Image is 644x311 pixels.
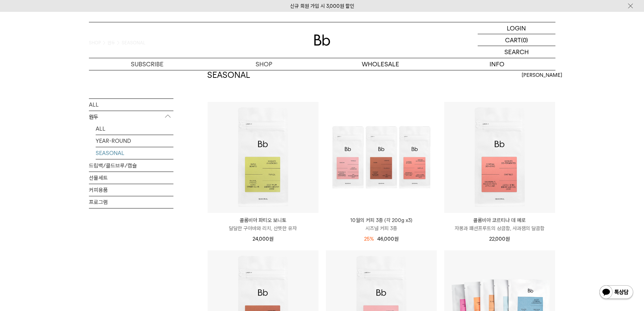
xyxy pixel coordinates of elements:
a: 신규 회원 가입 시 3,000원 할인 [290,3,354,9]
img: 10월의 커피 3종 (각 200g x3) [326,102,437,213]
p: 원두 [89,111,173,123]
p: 콜롬비아 코르티나 데 예로 [444,216,555,224]
img: 콜롬비아 파티오 보니토 [208,102,318,213]
p: INFO [439,58,555,70]
img: 카카오톡 채널 1:1 채팅 버튼 [599,285,634,301]
a: 커피용품 [89,184,173,196]
span: [PERSON_NAME] [522,71,562,79]
span: 24,000 [253,236,273,242]
a: 콜롬비아 파티오 보니토 달달한 구아바와 리치, 산뜻한 유자 [208,216,318,232]
span: 46,000 [377,236,399,242]
a: 10월의 커피 3종 (각 200g x3) 시즈널 커피 3종 [326,216,437,232]
a: 선물세트 [89,172,173,183]
span: 원 [269,236,273,242]
p: CART [505,34,521,46]
p: 콜롬비아 파티오 보니토 [208,216,318,224]
p: 시즈널 커피 3종 [326,224,437,232]
a: ALL [89,98,173,110]
p: LOGIN [507,22,526,34]
a: 콜롬비아 코르티나 데 예로 자몽과 패션프루트의 상큼함, 사과잼의 달콤함 [444,216,555,232]
p: WHOLESALE [322,58,439,70]
div: 25% [364,235,374,243]
span: 원 [505,236,510,242]
span: 22,000 [489,236,510,242]
a: LOGIN [478,22,555,34]
a: SUBSCRIBE [89,58,206,70]
a: SEASONAL [96,147,173,159]
p: SEARCH [504,46,529,58]
a: SHOP [206,58,322,70]
h2: SEASONAL [207,69,250,81]
p: 자몽과 패션프루트의 상큼함, 사과잼의 달콤함 [444,224,555,232]
a: YEAR-ROUND [96,135,173,147]
span: 원 [394,236,399,242]
p: 10월의 커피 3종 (각 200g x3) [326,216,437,224]
a: CART (0) [478,34,555,46]
a: 프로그램 [89,196,173,208]
img: 콜롬비아 코르티나 데 예로 [444,102,555,213]
p: 달달한 구아바와 리치, 산뜻한 유자 [208,224,318,232]
a: ALL [96,123,173,134]
p: (0) [521,34,528,46]
img: 로고 [314,35,330,46]
a: 드립백/콜드브루/캡슐 [89,159,173,171]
